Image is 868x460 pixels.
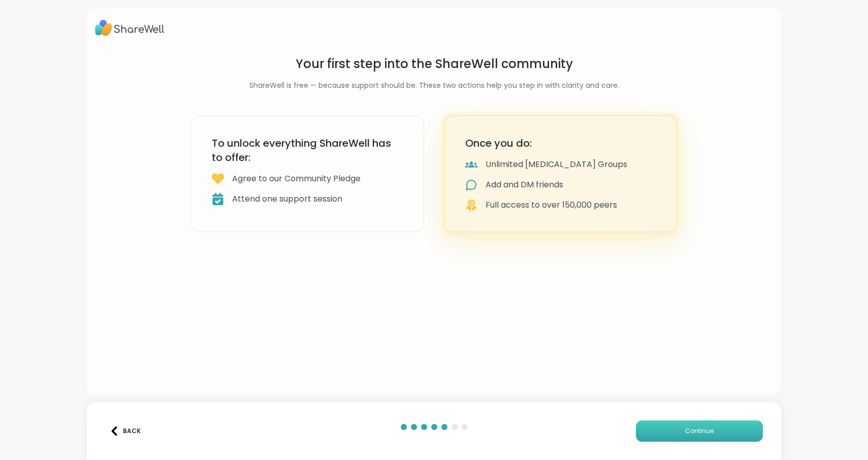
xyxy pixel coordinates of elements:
h2: ShareWell is free — because support should be. These two actions help you step in with clarity an... [191,80,677,91]
span: Continue [685,426,714,436]
h1: Your first step into the ShareWell community [191,56,677,72]
img: ShareWell Logo [95,16,165,40]
div: Agree to our Community Pledge [232,173,361,185]
button: Back [105,420,146,442]
div: Back [110,426,141,436]
div: Add and DM friends [486,179,563,191]
div: Unlimited [MEDICAL_DATA] Groups [486,158,627,171]
h3: To unlock everything ShareWell has to offer: [212,136,403,165]
h3: Once you do: [465,136,657,150]
div: Full access to over 150,000 peers [486,199,617,211]
button: Continue [636,420,763,442]
div: Attend one support session [232,193,342,205]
